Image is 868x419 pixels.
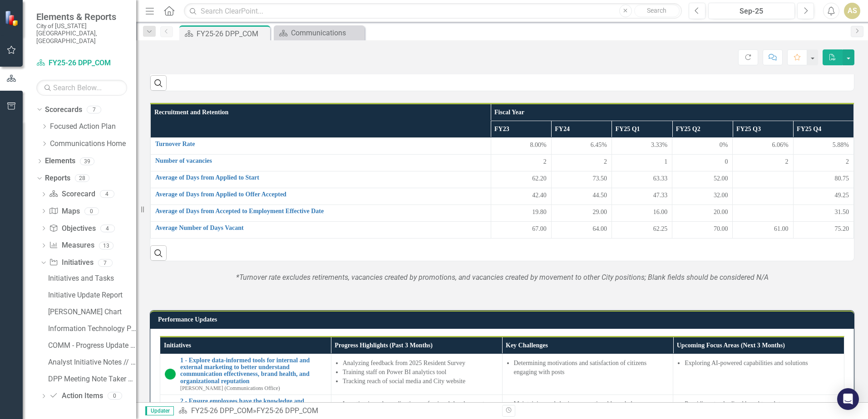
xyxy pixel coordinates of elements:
span: 61.00 [774,224,789,234]
td: Double-Click to Edit [551,188,612,205]
td: Double-Click to Edit [733,171,793,188]
span: 49.25 [835,191,849,200]
span: 2 [846,157,849,166]
td: Double-Click to Edit Right Click for Context Menu [151,138,491,155]
td: Double-Click to Edit Right Click for Context Menu [151,222,491,239]
span: 0 [725,157,728,166]
span: 62.20 [532,174,547,183]
div: 13 [99,242,113,249]
a: Average of Days from Applied to Offer Accepted [155,191,486,198]
td: Double-Click to Edit [551,171,612,188]
td: Double-Click to Edit Right Click for Context Menu [151,155,491,171]
span: 64.00 [592,224,607,234]
a: Scorecards [45,105,82,115]
a: 2 - Ensure employees have the knowledge and training to deliver excellent communications service ... [180,398,326,419]
li: Investing in and coordinating professional development opportunities [343,400,498,418]
span: 2 [543,157,547,166]
a: DPP Meeting Note Taker Report // COM [46,372,136,386]
td: Double-Click to Edit [672,155,733,171]
div: 0 [108,392,122,400]
a: Elements [45,156,75,166]
span: 47.33 [653,191,668,200]
a: Average of Days from Applied to Start [155,174,486,181]
td: Double-Click to Edit [612,138,672,155]
div: Sep-25 [711,6,792,17]
span: 63.33 [653,174,668,183]
button: Sep-25 [708,3,795,19]
a: Measures [49,240,94,251]
button: Search [634,5,680,17]
button: AS [844,3,860,19]
li: Tracking reach of social media and City website [343,377,498,386]
a: Action Items [49,391,103,401]
span: 73.50 [592,174,607,183]
span: 75.20 [835,224,849,234]
td: Double-Click to Edit [612,205,672,222]
td: Double-Click to Edit [551,155,612,171]
a: Reports [45,173,70,184]
div: 7 [87,106,101,113]
td: Double-Click to Edit [672,138,733,155]
td: Double-Click to Edit [612,171,672,188]
a: Communications [276,27,362,39]
li: Maintaining and sharing generational knowledge [514,400,669,409]
div: 4 [100,190,114,198]
a: Average Number of Days Vacant [155,224,486,231]
em: *Turnover rate excludes retirements, vacancies created by promotions, and vacancies created by mo... [236,273,769,282]
span: Search [647,7,666,14]
a: FY25-26 DPP_COM [191,406,253,415]
li: Analyzing feedback from 2025 Resident Survey [343,359,498,368]
span: 3.33% [651,141,667,150]
span: 6.45% [591,141,607,150]
td: Double-Click to Edit [672,205,733,222]
div: 0 [84,207,99,215]
small: [PERSON_NAME] (Communications Office) [180,385,280,391]
td: Double-Click to Edit [551,138,612,155]
div: 4 [100,224,115,232]
span: 32.00 [714,191,728,200]
span: 44.50 [592,191,607,200]
td: Double-Click to Edit [733,138,793,155]
li: Exploring AI-powered capabilities and solutions [685,359,839,368]
div: Initiatives and Tasks [48,274,136,283]
a: [PERSON_NAME] Chart [46,305,136,319]
a: Initiatives and Tasks [46,271,136,286]
span: 1 [664,157,667,166]
a: Objectives [49,224,95,234]
td: Double-Click to Edit [733,188,793,205]
td: Double-Click to Edit [793,171,853,188]
div: Information Technology Progress Report [48,325,136,333]
td: Double-Click to Edit [793,205,853,222]
span: 62.25 [653,224,668,234]
div: DPP Meeting Note Taker Report // COM [48,375,136,383]
td: Double-Click to Edit [793,188,853,205]
td: Double-Click to Edit Right Click for Context Menu [151,205,491,222]
img: ClearPoint Strategy [5,10,20,26]
td: Double-Click to Edit [491,138,551,155]
div: [PERSON_NAME] Chart [48,308,136,316]
a: Number of vacancies [155,157,486,164]
li: Training staff on Power BI analytics tool [343,368,498,377]
div: 39 [80,157,94,165]
h3: Performance Updates [158,316,849,323]
td: Double-Click to Edit [491,171,551,188]
a: Turnover Rate [155,141,486,147]
div: Open Intercom Messenger [837,388,859,410]
div: Initiative Update Report [48,291,136,299]
td: Double-Click to Edit [672,222,733,239]
a: COMM - Progress Update Report [46,338,136,353]
td: Double-Click to Edit [612,155,672,171]
div: 28 [75,175,89,182]
td: Double-Click to Edit [551,205,612,222]
div: Analyst Initiative Notes // Communications [48,358,136,366]
a: FY25-26 DPP_COM [36,58,127,68]
div: 7 [98,259,113,267]
span: 42.40 [532,191,547,200]
span: 16.00 [653,208,668,217]
small: City of [US_STATE][GEOGRAPHIC_DATA], [GEOGRAPHIC_DATA] [36,22,127,44]
span: 70.00 [714,224,728,234]
div: Communications [291,27,362,39]
td: Double-Click to Edit [733,205,793,222]
td: Double-Click to Edit [672,188,733,205]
